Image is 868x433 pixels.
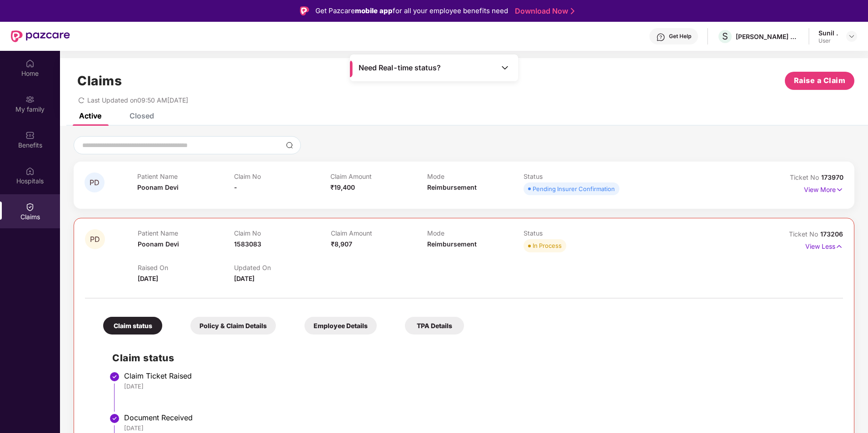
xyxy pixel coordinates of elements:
[330,183,355,191] span: ₹19,400
[124,382,834,390] div: [DATE]
[669,33,691,40] div: Get Help
[427,240,477,248] span: Reimbursement
[25,95,35,104] img: svg+xml;base64,PHN2ZyB3aWR0aD0iMjAiIGhlaWdodD0iMjAiIHZpZXdCb3g9IjAgMCAyMCAyMCIgZmlsbD0ibm9uZSIgeG...
[79,111,101,120] div: Active
[234,183,237,191] span: -
[794,75,846,86] span: Raise a Claim
[524,172,620,180] p: Status
[533,184,615,193] div: Pending Insurer Confirmation
[427,183,477,191] span: Reimbursement
[234,229,330,237] p: Claim No
[427,229,524,237] p: Mode
[190,317,276,335] div: Policy & Claim Details
[124,371,834,380] div: Claim Ticket Raised
[790,173,821,181] span: Ticket No
[234,275,254,282] span: [DATE]
[137,172,234,180] p: Patient Name
[805,239,843,251] p: View Less
[25,131,35,140] img: svg+xml;base64,PHN2ZyBpZD0iQmVuZWZpdHMiIHhtbG5zPSJodHRwOi8vd3d3LnczLm9yZy8yMDAwL3N2ZyIgd2lkdGg9Ij...
[315,5,508,16] div: Get Pazcare for all your employee benefits need
[785,72,854,90] button: Raise a Claim
[130,111,154,120] div: Closed
[25,59,35,68] img: svg+xml;base64,PHN2ZyBpZD0iSG9tZSIgeG1sbnM9Imh0dHA6Ly93d3cudzMub3JnLzIwMDAvc3ZnIiB3aWR0aD0iMjAiIG...
[234,172,331,180] p: Claim No
[234,240,261,248] span: 1583083
[355,6,393,15] strong: mobile app
[234,264,330,271] p: Updated On
[11,30,70,42] img: New Pazcare Logo
[286,142,293,149] img: svg+xml;base64,PHN2ZyBpZD0iU2VhcmNoLTMyeDMyIiB4bWxucz0iaHR0cDovL3d3dy53My5vcmcvMjAwMC9zdmciIHdpZH...
[533,241,562,250] div: In Process
[848,33,855,40] img: svg+xml;base64,PHN2ZyBpZD0iRHJvcGRvd24tMzJ4MzIiIHhtbG5zPSJodHRwOi8vd3d3LnczLm9yZy8yMDAwL3N2ZyIgd2...
[124,413,834,422] div: Document Received
[300,6,309,15] img: Logo
[427,172,524,180] p: Mode
[87,96,188,104] span: Last Updated on 09:50 AM[DATE]
[304,317,377,335] div: Employee Details
[25,167,35,176] img: svg+xml;base64,PHN2ZyBpZD0iSG9zcGl0YWxzIiB4bWxucz0iaHR0cDovL3d3dy53My5vcmcvMjAwMC9zdmciIHdpZHRoPS...
[109,371,120,382] img: svg+xml;base64,PHN2ZyBpZD0iU3RlcC1Eb25lLTMyeDMyIiB4bWxucz0iaHR0cDovL3d3dy53My5vcmcvMjAwMC9zdmciIH...
[818,29,838,37] div: Sunil .
[138,275,158,282] span: [DATE]
[103,317,162,335] div: Claim status
[821,173,843,181] span: 173970
[138,240,179,248] span: Poonam Devi
[405,317,464,335] div: TPA Details
[331,240,352,248] span: ₹8,907
[359,63,441,73] span: Need Real-time status?
[836,185,843,195] img: svg+xml;base64,PHN2ZyB4bWxucz0iaHR0cDovL3d3dy53My5vcmcvMjAwMC9zdmciIHdpZHRoPSIxNyIgaGVpZ2h0PSIxNy...
[656,33,665,42] img: svg+xml;base64,PHN2ZyBpZD0iSGVscC0zMngzMiIgeG1sbnM9Imh0dHA6Ly93d3cudzMub3JnLzIwMDAvc3ZnIiB3aWR0aD...
[77,73,122,89] h1: Claims
[112,350,834,365] h2: Claim status
[25,202,35,212] img: svg+xml;base64,PHN2ZyBpZD0iQ2xhaW0iIHhtbG5zPSJodHRwOi8vd3d3LnczLm9yZy8yMDAwL3N2ZyIgd2lkdGg9IjIwIi...
[78,96,85,104] span: redo
[90,179,100,187] span: PD
[331,229,427,237] p: Claim Amount
[500,63,509,72] img: Toggle Icon
[330,172,427,180] p: Claim Amount
[138,229,234,237] p: Patient Name
[789,230,820,238] span: Ticket No
[835,241,843,251] img: svg+xml;base64,PHN2ZyB4bWxucz0iaHR0cDovL3d3dy53My5vcmcvMjAwMC9zdmciIHdpZHRoPSIxNyIgaGVpZ2h0PSIxNy...
[820,230,843,238] span: 173206
[90,236,100,243] span: PD
[137,183,179,191] span: Poonam Devi
[804,182,843,195] p: View More
[138,264,234,271] p: Raised On
[524,229,620,237] p: Status
[736,32,799,41] div: [PERSON_NAME] CONSULTANTS P LTD
[515,6,572,16] a: Download Now
[818,37,838,44] div: User
[124,424,834,432] div: [DATE]
[722,31,728,42] span: S
[571,6,574,16] img: Stroke
[109,413,120,424] img: svg+xml;base64,PHN2ZyBpZD0iU3RlcC1Eb25lLTMyeDMyIiB4bWxucz0iaHR0cDovL3d3dy53My5vcmcvMjAwMC9zdmciIH...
